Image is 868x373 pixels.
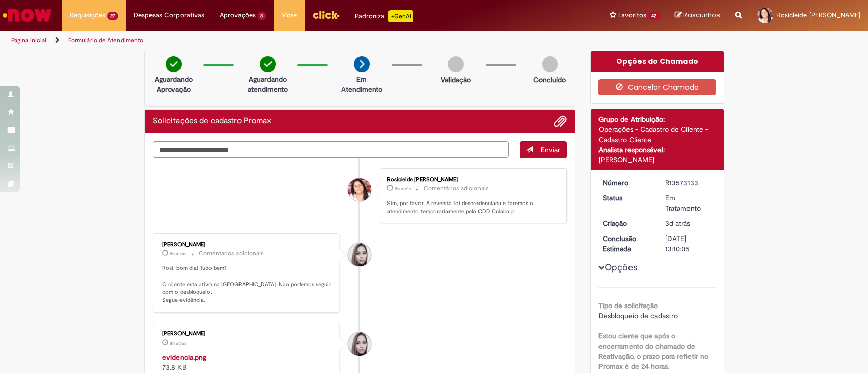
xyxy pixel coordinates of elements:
div: Grupo de Atribuição: [598,114,716,124]
img: ServiceNow [1,5,53,25]
p: Aguardando Aprovação [149,74,198,94]
ul: Trilhas de página [8,31,571,50]
img: click_logo_yellow_360x200.png [312,7,340,22]
span: 8h atrás [395,186,411,192]
img: check-circle-green.png [260,56,276,72]
span: Favoritos [618,10,646,20]
div: Daniele Aparecida Queiroz [348,332,371,356]
span: 3d atrás [665,219,690,228]
span: Enviar [541,145,560,154]
span: Rosicleide [PERSON_NAME] [776,11,860,19]
dt: Conclusão Estimada [595,233,657,254]
span: Aprovações [220,10,256,20]
span: Rascunhos [683,10,720,20]
button: Adicionar anexos [554,115,567,128]
h2: Solicitações de cadastro Promax Histórico de tíquete [153,117,271,126]
p: Sim, por favor. A revenda foi descredenciada e faremos o atendimento temporariamente pelo CDD Cui... [387,199,556,215]
p: +GenAi [388,10,413,22]
div: Operações - Cadastro de Cliente - Cadastro Cliente [598,124,716,145]
div: Analista responsável: [598,145,716,155]
img: img-circle-grey.png [542,56,558,72]
div: 73.8 KB [162,352,332,372]
a: Página inicial [11,36,46,44]
img: img-circle-grey.png [448,56,464,72]
div: Opções do Chamado [591,51,724,72]
a: Rascunhos [675,11,720,20]
div: [PERSON_NAME] [598,155,716,165]
p: Aguardando atendimento [243,74,292,94]
span: 8h atrás [170,251,186,257]
span: Desbloqueio de cadastro [598,311,678,320]
div: Rosicleide [PERSON_NAME] [387,177,556,183]
div: R13573133 [665,178,712,188]
textarea: Digite sua mensagem aqui... [153,141,510,158]
div: 27/09/2025 14:27:51 [665,218,712,228]
span: Requisições [70,10,105,20]
a: Formulário de Atendimento [68,36,143,44]
time: 29/09/2025 09:44:19 [395,186,411,192]
span: 3 [258,12,266,20]
span: Despesas Corporativas [134,10,204,20]
dt: Número [595,178,657,188]
time: 27/09/2025 14:27:51 [665,219,690,228]
small: Comentários adicionais [424,184,489,193]
p: Rosi, bom dia! Tudo bem? O cliente está ativo na [GEOGRAPHIC_DATA]. Não podemos seguir com o desb... [162,264,332,304]
p: Concluído [533,75,566,85]
div: Em Tratamento [665,193,712,213]
div: [PERSON_NAME] [162,242,332,248]
dt: Status [595,193,657,203]
img: check-circle-green.png [166,56,182,72]
div: [DATE] 13:10:05 [665,233,712,254]
div: Rosicleide De Fatima Cabral Moraes [348,178,371,201]
img: arrow-next.png [354,56,370,72]
div: Padroniza [355,10,413,22]
p: Validação [441,75,471,85]
span: 8h atrás [170,340,186,346]
span: 42 [648,12,660,20]
b: Tipo de solicitação [598,301,658,310]
button: Enviar [520,141,567,158]
b: Estou ciente que após o encerramento do chamado de Reativação, o prazo para refletir no Promax é ... [598,331,708,371]
time: 29/09/2025 09:34:11 [170,340,186,346]
small: Comentários adicionais [199,249,264,258]
div: [PERSON_NAME] [162,331,332,337]
span: More [281,10,297,20]
dt: Criação [595,218,657,228]
time: 29/09/2025 09:34:14 [170,251,186,257]
a: evidencia.png [162,353,206,362]
p: Em Atendimento [337,74,386,94]
button: Cancelar Chamado [598,79,716,95]
span: 27 [107,12,118,20]
div: Daniele Aparecida Queiroz [348,243,371,266]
